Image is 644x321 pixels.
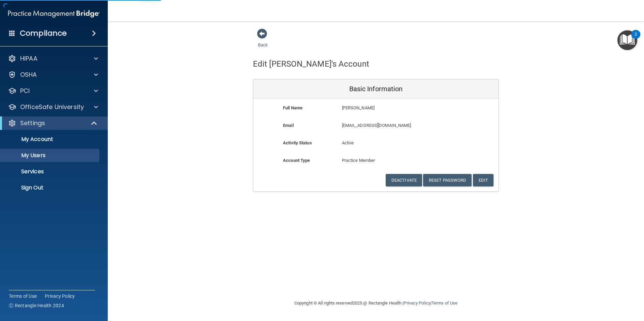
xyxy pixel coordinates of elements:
[617,30,637,50] button: Open Resource Center, 2 new notifications
[404,300,430,306] a: Privacy Policy
[342,139,410,147] p: Active
[635,34,637,43] div: 2
[20,29,67,38] h4: Compliance
[4,136,96,143] p: My Account
[45,293,75,299] a: Privacy Policy
[20,119,45,127] p: Settings
[8,7,100,21] img: PMB logo
[473,174,493,186] button: Edit
[8,71,98,79] a: OSHA
[253,79,498,99] div: Basic Information
[342,104,449,112] p: [PERSON_NAME]
[283,140,312,145] b: Activity Status
[8,119,98,127] a: Settings
[4,152,96,159] p: My Users
[431,300,457,306] a: Terms of Use
[253,292,499,314] div: Copyright © All rights reserved 2025 @ Rectangle Health | |
[4,168,96,175] p: Services
[9,293,37,299] a: Terms of Use
[258,34,268,47] a: Back
[8,87,98,95] a: PCI
[283,123,294,128] b: Email
[283,105,302,110] b: Full Name
[20,71,37,79] p: OSHA
[8,55,98,63] a: HIPAA
[253,60,369,68] h4: Edit [PERSON_NAME]'s Account
[8,103,98,111] a: OfficeSafe University
[9,302,64,309] span: Ⓒ Rectangle Health 2024
[20,103,84,111] p: OfficeSafe University
[4,184,96,191] p: Sign Out
[20,87,30,95] p: PCI
[342,121,449,130] p: [EMAIL_ADDRESS][DOMAIN_NAME]
[386,174,422,186] button: Deactivate
[20,55,37,63] p: HIPAA
[423,174,472,186] button: Reset Password
[283,158,310,163] b: Account Type
[342,156,410,165] p: Practice Member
